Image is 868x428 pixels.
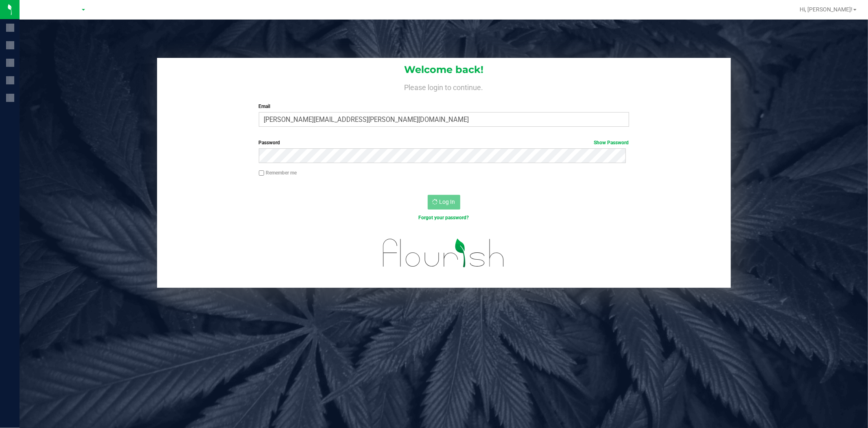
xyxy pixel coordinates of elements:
[428,195,460,210] button: Log In
[800,6,853,13] span: Hi, [PERSON_NAME]!
[372,230,516,276] img: flourish_logo.svg
[259,170,265,176] input: Remember me
[259,140,280,146] span: Password
[157,82,731,91] h4: Please login to continue.
[157,64,731,75] h1: Welcome back!
[419,215,469,221] a: Forgot your password?
[439,199,455,205] span: Log In
[259,103,629,110] label: Email
[259,169,297,176] label: Remember me
[594,140,629,146] a: Show Password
